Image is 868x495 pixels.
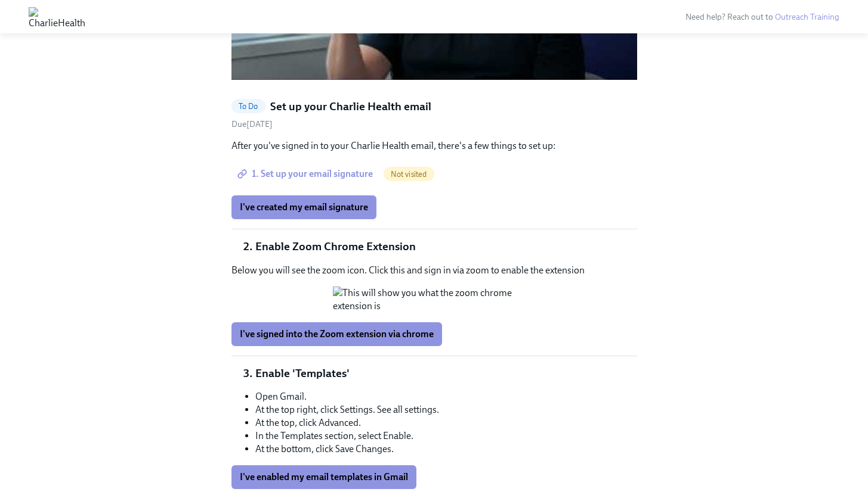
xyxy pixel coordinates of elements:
button: I've signed into the Zoom extension via chrome [231,322,442,346]
li: Enable Zoom Chrome Extension [255,239,637,254]
h5: Set up your Charlie Health email [270,99,431,114]
span: Need help? Reach out to [685,12,839,22]
li: At the top, click Advanced. [255,416,637,429]
p: After you've signed in to your Charlie Health email, there's a few things to set up: [231,139,637,152]
span: I've signed into the Zoom extension via chrome [240,328,434,340]
button: I've created my email signature [231,195,376,219]
li: Open Gmail. [255,390,637,403]
a: To DoSet up your Charlie Health emailDue[DATE] [231,99,637,130]
p: Below you will see the zoom icon. Click this and sign in via zoom to enable the extension [231,264,637,277]
button: I've enabled my email templates in Gmail [231,465,416,489]
span: I've enabled my email templates in Gmail [240,471,408,483]
a: 1. Set up your email signature [231,162,381,186]
a: Outreach Training [775,12,839,22]
li: At the bottom, click Save Changes. [255,443,637,456]
span: 1. Set up your email signature [240,168,373,180]
span: Not visited [384,170,434,179]
li: In the Templates section, select Enable. [255,429,637,443]
span: I've created my email signature [240,201,368,213]
img: CharlieHealth [29,7,85,26]
button: Zoom image [333,287,536,313]
li: Enable 'Templates' [255,366,637,381]
li: At the top right, click Settings. See all settings. [255,403,637,416]
span: To Do [231,102,265,111]
span: Tuesday, September 23rd 2025, 10:00 am [231,119,273,129]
